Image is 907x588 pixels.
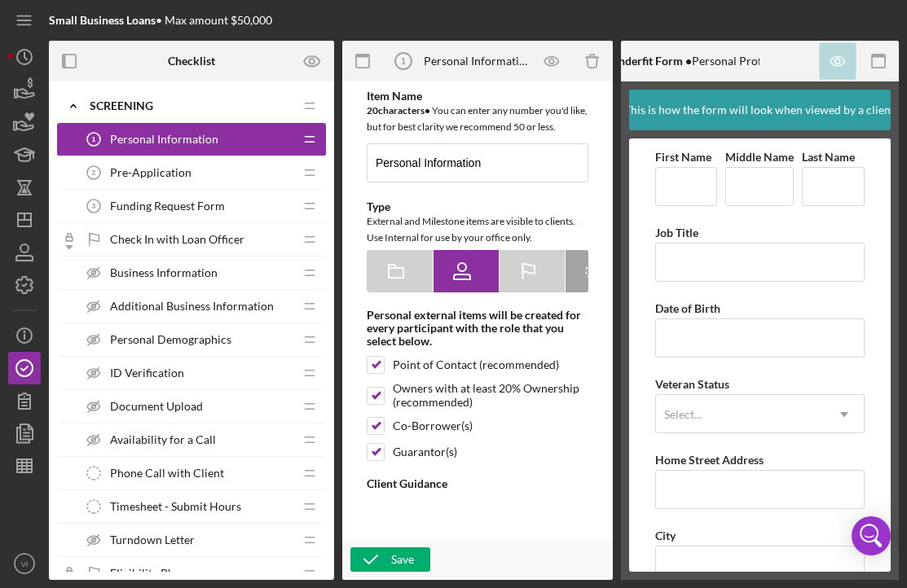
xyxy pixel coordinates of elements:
tspan: 3 [92,202,96,210]
label: First Name [655,150,711,164]
span: Funding Request Form [110,200,225,213]
label: Middle Name [725,150,794,164]
div: Personal Information [424,55,531,68]
span: Pre-Application [110,166,192,179]
span: ID Verification [110,366,184,380]
span: Phone Call with Client [110,467,224,480]
span: Additional Business Information [110,300,274,313]
div: Personal Profile [607,55,773,68]
b: Small Business Loans [49,13,156,27]
div: Type [367,200,588,213]
tspan: 1 [401,56,406,66]
div: Point of Contact (recommended) [393,358,559,371]
b: Lenderfit Form • [607,54,692,68]
tspan: 2 [92,169,96,177]
button: Save [350,547,430,572]
span: Business Information [110,266,218,279]
div: Open Intercom Messenger [852,516,891,555]
label: Last Name [802,150,855,164]
label: Date of Birth [655,301,720,315]
label: City [655,529,676,542]
div: This is how the form will look when viewed by a client [624,90,895,130]
button: VI [8,547,41,580]
b: 20 character s • [367,104,430,116]
label: Job Title [655,226,698,239]
div: Guarantor(s) [393,445,457,459]
div: Owners with at least 20% Ownership (recommended) [393,382,588,408]
span: Turndown Letter [110,533,195,546]
div: Client Guidance [367,477,588,490]
div: External and Milestone items are visible to clients. Use Internal for use by your office only. [367,213,588,246]
div: Screening [90,99,293,112]
label: Home Street Address [655,453,764,467]
b: Checklist [168,55,215,68]
div: • Max amount $50,000 [49,14,272,27]
span: Availability for a Call [110,433,216,446]
div: Save [391,547,414,572]
span: Personal Information [110,133,218,146]
div: You can enter any number you'd like, but for best clarity we recommend 50 or less. [367,103,588,135]
span: Timesheet - Submit Hours [110,500,241,513]
span: Check In with Loan Officer [110,233,244,246]
span: Document Upload [110,400,203,413]
tspan: 1 [92,135,96,143]
div: Item Name [367,90,588,103]
div: Select... [664,408,702,421]
text: VI [20,559,28,568]
div: Co-Borrower(s) [393,419,473,432]
span: Personal Demographics [110,333,231,346]
div: Personal external items will be created for every participant with the role that you select below. [367,309,588,348]
span: Eligibility Phase [110,567,191,580]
